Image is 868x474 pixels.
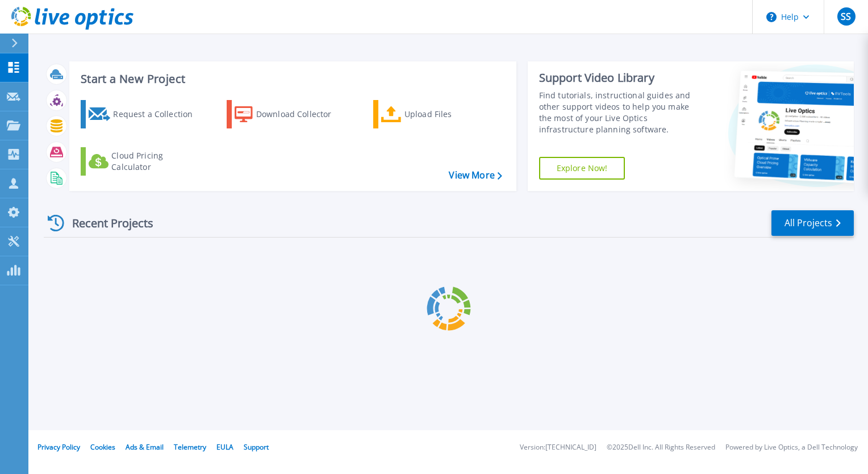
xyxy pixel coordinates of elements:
[111,150,202,173] div: Cloud Pricing Calculator
[113,103,204,126] div: Request a Collection
[449,170,502,181] a: View More
[539,157,625,180] a: Explore Now!
[126,442,164,452] a: Ads & Email
[539,70,703,85] div: Support Video Library
[227,100,353,128] a: Download Collector
[841,12,851,21] span: SS
[37,442,80,452] a: Privacy Policy
[81,147,207,176] a: Cloud Pricing Calculator
[81,73,502,85] h3: Start a New Project
[725,444,858,451] li: Powered by Live Optics, a Dell Technology
[373,100,500,128] a: Upload Files
[216,442,233,452] a: EULA
[404,103,495,126] div: Upload Files
[81,100,207,128] a: Request a Collection
[771,210,854,236] a: All Projects
[244,442,269,452] a: Support
[174,442,206,452] a: Telemetry
[539,90,703,135] div: Find tutorials, instructional guides and other support videos to help you make the most of your L...
[44,209,169,237] div: Recent Projects
[90,442,115,452] a: Cookies
[256,103,347,126] div: Download Collector
[520,444,596,451] li: Version: [TECHNICAL_ID]
[607,444,715,451] li: © 2025 Dell Inc. All Rights Reserved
